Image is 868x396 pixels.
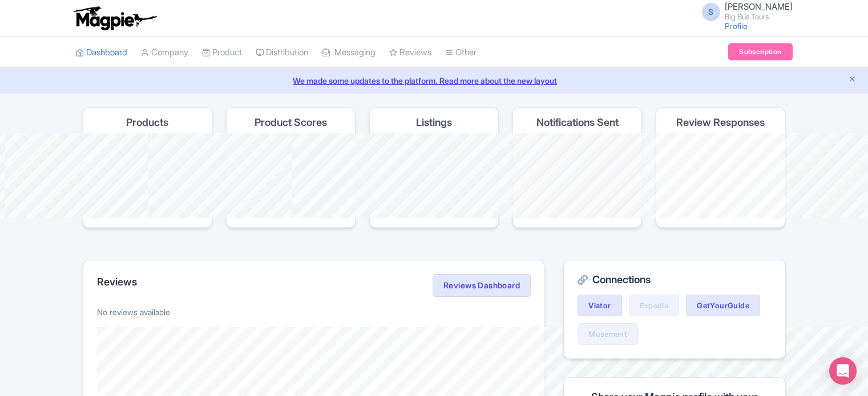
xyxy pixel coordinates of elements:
p: No reviews available [97,306,531,318]
a: Messaging [322,37,376,68]
img: logo-ab69f6fb50320c5b225c76a69d11143b.png [70,6,159,31]
h4: Review Responses [676,117,765,128]
small: Big Bus Tours [725,13,793,21]
a: S [PERSON_NAME] Big Bus Tours [695,2,793,21]
a: Reviews Dashboard [433,274,531,297]
a: Subscription [728,43,792,60]
h2: Connections [578,274,771,285]
a: Expedia [629,295,680,316]
h4: Products [126,117,168,128]
a: Musement [578,323,638,345]
a: Distribution [256,37,308,68]
span: [PERSON_NAME] [725,1,793,12]
a: Dashboard [76,37,127,68]
a: GetYourGuide [686,295,760,316]
h4: Notifications Sent [536,117,619,128]
h2: Reviews [97,276,137,288]
h4: Listings [416,117,452,128]
a: Reviews [389,37,431,68]
a: Viator [578,295,621,316]
a: Product [202,37,242,68]
a: We made some updates to the platform. Read more about the new layout [7,75,861,87]
a: Company [141,37,188,68]
h4: Product Scores [255,117,327,128]
button: Close announcement [848,74,857,87]
a: Other [445,37,477,68]
a: Profile [725,21,748,31]
span: S [702,3,720,21]
div: Open Intercom Messenger [829,357,857,385]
